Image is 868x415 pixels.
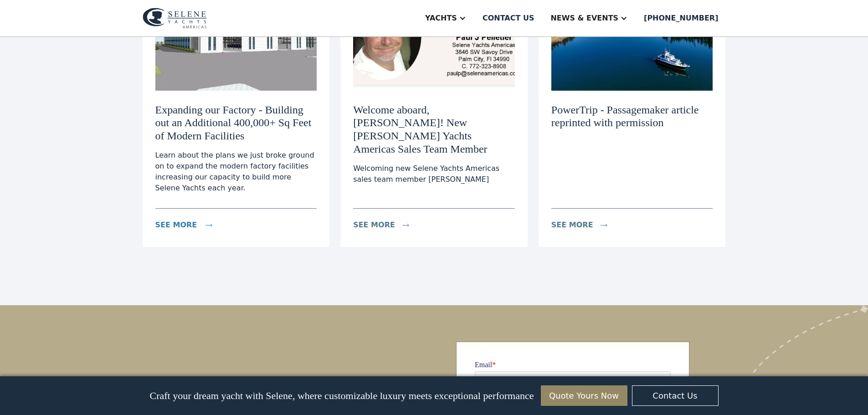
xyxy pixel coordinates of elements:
a: Contact Us [632,385,719,406]
img: icon [601,224,607,227]
img: icon [205,224,212,227]
div: News & EVENTS [550,13,618,24]
div: Contact us [483,13,534,24]
img: icon [402,224,409,227]
a: Quote Yours Now [541,385,627,406]
img: logo [143,8,207,29]
h3: Expanding our Factory - Building out an Additional 400,000+ Sq Feet of Modern Facilities [155,103,317,143]
div: see more [551,220,593,231]
div: [PHONE_NUMBER] [644,13,718,24]
div: Learn about the plans we just broke ground on to expand the modern factory facilities increasing ... [155,150,317,194]
div: Yachts [425,13,457,24]
div: Welcoming new Selene Yachts Americas sales team member [PERSON_NAME] [353,163,515,185]
h3: PowerTrip - Passagemaker article reprinted with permission [551,103,713,130]
h3: Welcome aboard, [PERSON_NAME]! New [PERSON_NAME] Yachts Americas Sales Team Member [353,103,515,156]
p: Craft your dream yacht with Selene, where customizable luxury meets exceptional performance [149,390,534,402]
div: see more [155,220,197,231]
div: see more [353,220,395,231]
